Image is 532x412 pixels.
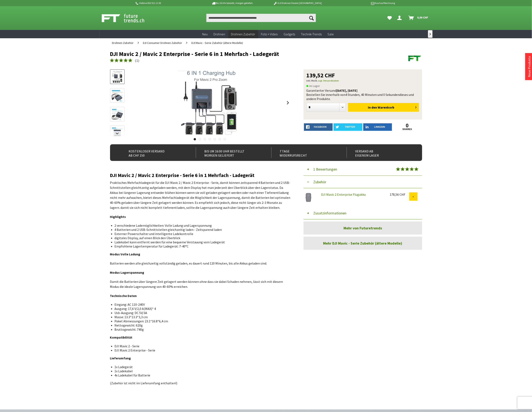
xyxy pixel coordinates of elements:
[306,88,419,101] div: Garantierter Versand Bestellen Sie innerhalb von dieses und andere Produkte.
[110,180,291,210] p: Praktisches Mehrfachladegerät für die DJI Mavic 2 / Mavic 2 Enterprise - Serie, damit können zeit...
[110,215,126,219] strong: Highlights
[190,38,245,47] a: DJI Mavic - Serie Zubehör (ältere Modelle)
[231,32,255,36] span: Drohnen Zubehör
[301,32,322,36] span: Technik-Trends
[390,192,409,197] div: 178,56 CHF
[110,279,291,289] p: Damit die Batterien über längere Zeit gelagert werden können ohne dass sie dabei Schaden nehmen, ...
[348,103,419,112] button: In den Warenkorb
[284,32,295,36] span: Gadgets
[110,270,144,275] strong: Modus Lagerspannung
[417,14,428,21] span: 0,00 CHF
[258,30,281,38] a: Foto + Video
[192,41,243,45] span: DJI Mavic - Serie Zubehör (ältere Modelle)
[110,51,360,57] h1: DJI Mavic 2 / Mavic 2 Enterprise - Serie 6 in 1 Mehrfach - Ladegerät
[393,128,422,131] a: shares
[110,58,140,63] a: (1)
[408,51,422,65] img: Futuretrends
[281,30,298,38] a: Gadgets
[110,252,140,256] strong: Modus Volle Ladung
[334,123,362,131] a: twitter
[115,373,288,377] li: 4x Ladekabel für Batterie
[314,126,327,128] span: facebook
[261,32,278,36] span: Foto + Video
[325,30,337,38] a: Sale
[200,30,211,38] a: Neu
[304,163,422,176] button: 1 Bewertungen
[368,105,377,109] span: In den
[115,344,288,348] li: DJI Mavic 2 - Serie
[306,72,335,78] span: 139,52 CHF
[115,369,288,373] li: 1x Ladekabel
[304,237,422,250] a: Mehr DJI Mavic - Serie Zubehör (ältere Modelle)
[304,221,422,235] a: Mehr von Futuretrends
[214,32,225,36] span: Drohnen
[407,14,430,22] a: Warenkorb
[115,348,288,352] li: DJI Mavic 2 Enterprise - Serie
[115,323,288,327] li: Nettogewicht: 620g
[196,147,262,158] div: Bis um 16:00 Uhr bestellt Morgen geliefert
[374,126,385,128] span: LinkedIn
[346,93,399,97] span: 4 Stunden, 40 Minuten und 0 Sekunden
[115,232,288,236] li: Externer Powerschalter und intelligente Ladekontrolle
[396,14,405,22] a: Hi, Serdar - Dein Konto
[136,58,138,63] span: 1
[265,1,330,6] p: DJI Drohnen Dealer [GEOGRAPHIC_DATA]
[393,123,422,128] a: 0
[345,126,355,128] span: twitter
[304,123,333,131] a: facebook
[135,1,200,6] p: Hotline 032 511 11 03
[115,236,288,240] li: digitales Display, auf einen Blick den Überblick
[143,41,182,45] span: DJI Consumer Drohnen Zubehör
[271,147,338,158] div: 7 Tage Widerrufsrecht
[228,30,258,38] a: Drohnen Zubehör
[378,105,394,109] span: Warenkorb
[110,173,291,178] h2: DJI Mavic 2 / Mavic 2 Enterprise - Serie 6 in 1 Mehrfach - Ladegerät
[115,302,288,307] li: Eingang: AC 110-240V
[200,1,265,6] p: Bis 16 Uhr bestellt, morgen geliefert.
[115,240,288,244] li: Ladekabel kann entfernt werden für eine bequeme Verstauung vom Ladegerät
[318,79,339,82] a: zzgl. Versandkosten
[386,14,394,22] a: Meine Favoriten
[110,356,131,360] strong: Lieferumfang
[363,123,392,131] a: LinkedIn
[115,307,288,311] li: Ausgang: 17,6 V/2,0 A(MAX)* 4
[110,294,137,298] strong: Technische Daten
[141,38,184,47] a: DJI Consumer Drohnen Zubehör
[115,315,288,319] li: Masse: 13.3*13.3*3,3 cm
[110,335,133,339] strong: Kompatibilität
[527,56,531,77] a: Neue Produkte
[115,319,288,323] li: Paket Abmessungen: 23.1*16.8*6,4 cm
[328,32,334,36] span: Sale
[330,1,395,6] p: Kauf auf Rechnung
[120,147,187,158] div: Kostenloser Versand ab CHF 150
[304,176,422,188] button: Zubehör
[307,14,316,22] button: Suchen
[304,207,422,219] button: Zusatzinformationen
[110,381,291,386] p: (Zubehör ist nicht im Lieferumfang enthalten!)
[115,327,288,332] li: Bruttogewicht: 740g
[110,261,291,266] p: Batterien werden alle gleichzeitig vollständig geladen, es dauert rund 120 Minuten, bis alle Akku...
[336,88,358,93] b: [DATE], [DATE]
[306,83,320,88] span: An Lager
[112,41,134,45] span: Drohnen Zubehör
[306,78,419,83] p: inkl. MwSt.
[115,365,288,369] li: 1x Ladegerät
[429,33,431,35] span: 
[111,71,123,83] img: Vorschau: DJI Mavic 2 / Mavic 2 Enterprise - Serie 6 in 1 Mehrfach - Ladegerät
[115,223,288,228] li: 2 verschiedene Lademöglichkeiten: Volle Ladung und Lagerspannung
[102,13,154,23] img: Shop Futuretrends - zur Startseite wechseln
[304,192,314,203] img: DJI Mavic 2 Enterprise Flugakku
[202,32,208,36] span: Neu
[211,30,228,38] a: Drohnen
[321,192,366,197] a: DJI Mavic 2 Enterprise Flugakku
[110,38,136,47] a: Drohnen Zubehör
[115,311,288,315] li: Usb-Ausgang: DC 5V/3A
[347,147,413,158] div: Versand ab eigenem Lager
[135,58,140,63] span: ( )
[206,14,316,22] input: Produkt, Marke, Kategorie, EAN, Artikelnummer…
[115,228,288,232] li: 4 Batterien und 2 USB-Schnittstellen gleichzeitig laden - Zeitsparend laden
[115,244,288,248] li: Empfohlene Lagertemperatur für Ladegerät: 7-40°C
[298,30,325,38] a: Technik-Trends
[177,69,243,136] img: DJI Mavic 2 / Mavic 2 Enterprise - Serie 6 in 1 Mehrfach - Ladegerät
